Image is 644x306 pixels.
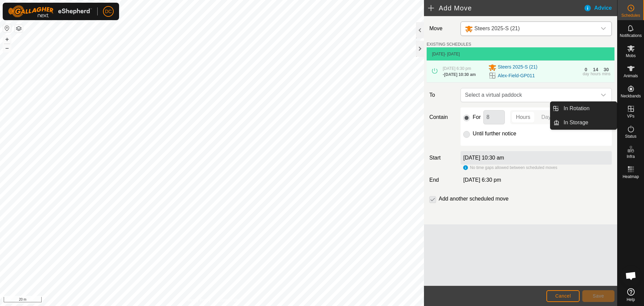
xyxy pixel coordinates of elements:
span: Mobs [626,54,636,58]
span: [DATE] [432,52,445,56]
label: Start [427,154,458,162]
a: Contact Us [219,297,238,303]
div: - [443,72,476,78]
button: – [3,44,11,52]
span: [DATE] 6:30 pm [443,66,471,71]
span: Select a virtual paddock [462,88,597,102]
button: Save [582,290,614,302]
span: Animals [624,74,638,78]
span: Schedules [621,13,640,17]
span: In Storage [563,119,588,127]
a: In Storage [559,116,617,129]
span: Infra [627,155,635,159]
div: 30 [604,67,609,72]
span: Steers 2025-S (21) [474,26,520,31]
span: Notifications [620,34,642,38]
div: Open chat [621,266,641,286]
h2: Add Move [428,4,584,12]
li: In Storage [550,116,617,129]
div: dropdown trigger [597,88,610,102]
span: [DATE] 6:30 pm [463,177,501,183]
label: End [427,176,458,184]
span: Steers 2025-S (21) [498,63,537,72]
span: No time gaps allowed between scheduled moves [470,165,557,170]
div: 0 [585,67,587,72]
label: Contain [427,113,458,121]
span: Help [627,298,635,302]
label: Move [427,21,458,36]
span: VPs [627,114,634,118]
a: Help [618,286,644,304]
span: Steers 2025-S [462,22,597,36]
span: In Rotation [563,104,589,113]
button: Reset Map [3,24,11,32]
span: Save [593,293,604,299]
div: Advice [584,4,617,12]
label: EXISTING SCHEDULES [427,41,471,47]
span: Neckbands [621,94,641,98]
button: + [3,35,11,43]
label: [DATE] 10:30 am [463,155,504,161]
a: Privacy Policy [185,297,211,303]
label: Add another scheduled move [439,196,508,202]
span: Cancel [555,293,571,299]
a: Alex-Field-GP011 [498,72,535,79]
span: Heatmap [623,175,639,179]
button: Cancel [546,290,580,302]
div: day [583,72,589,76]
span: - [DATE] [445,52,460,56]
label: Until further notice [473,131,516,136]
img: Gallagher Logo [8,5,92,17]
button: Map Layers [15,25,23,33]
div: 14 [593,67,598,72]
label: To [427,88,458,102]
li: In Rotation [550,102,617,115]
span: [DATE] 10:30 am [444,72,476,77]
span: Status [625,134,636,138]
div: hours [591,72,601,76]
label: For [473,115,481,120]
div: mins [602,72,610,76]
span: DC [105,8,112,15]
div: dropdown trigger [597,22,610,36]
a: In Rotation [559,102,617,115]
